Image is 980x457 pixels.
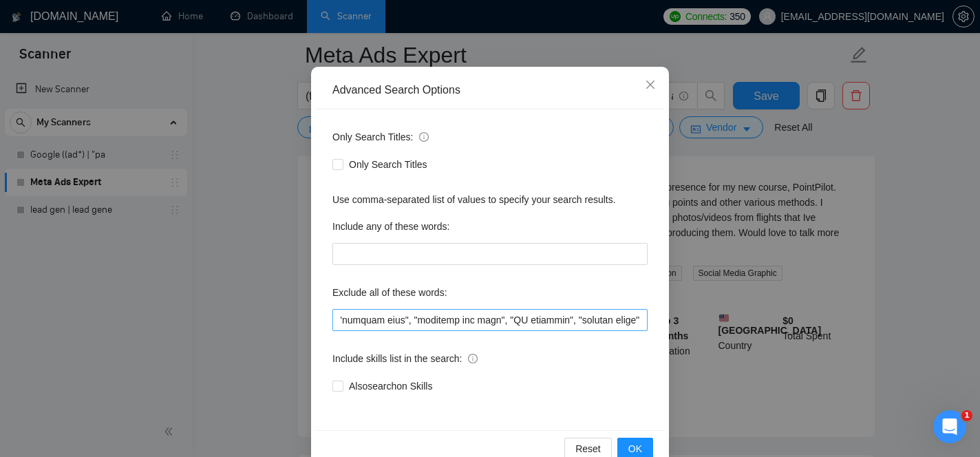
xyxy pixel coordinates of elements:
[343,379,438,394] span: Also search on Skills
[961,410,972,421] span: 1
[332,192,648,207] div: Use comma-separated list of values to specify your search results.
[575,441,601,456] span: Reset
[933,410,966,443] iframe: Intercom live chat
[468,354,478,363] span: info-circle
[645,79,656,90] span: close
[419,132,429,142] span: info-circle
[343,157,433,172] span: Only Search Titles
[332,129,429,145] span: Only Search Titles:
[332,215,449,237] label: Include any of these words:
[332,281,447,304] label: Exclude all of these words:
[332,83,648,98] div: Advanced Search Options
[632,67,669,104] button: Close
[628,441,642,456] span: OK
[332,351,478,366] span: Include skills list in the search:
